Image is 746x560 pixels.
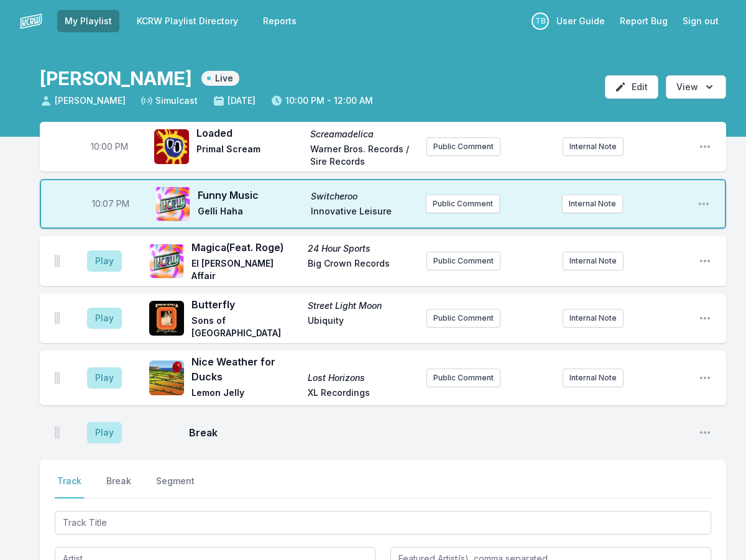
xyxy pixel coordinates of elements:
span: 24 Hour Sports [308,242,417,255]
button: Sign out [675,10,726,32]
button: Internal Note [563,309,624,328]
span: Simulcast [140,94,198,107]
img: Drag Handle [55,312,60,324]
span: [PERSON_NAME] [40,94,126,107]
button: Internal Note [563,137,624,156]
span: Switcheroo [311,190,417,203]
span: Gelli Haha [198,205,303,220]
span: Break [189,425,689,440]
button: Internal Note [563,369,624,387]
span: Sons of [GEOGRAPHIC_DATA] [191,314,300,339]
button: Play [87,308,122,329]
img: Screamadelica [154,129,189,164]
button: Open options [666,75,726,99]
button: Public Comment [426,369,500,387]
span: El [PERSON_NAME] Affair [191,257,300,282]
a: KCRW Playlist Directory [129,10,246,32]
span: Warner Bros. Records / Sire Records [310,143,417,168]
button: Public Comment [426,252,500,270]
img: Drag Handle [55,255,60,267]
span: XL Recordings [308,387,417,402]
button: Open playlist item options [699,312,711,324]
button: Open playlist item options [698,198,710,210]
h1: [PERSON_NAME] [40,67,191,90]
button: Break [104,475,134,498]
span: Funny Music [198,188,303,203]
span: 10:00 PM - 12:00 AM [270,94,373,107]
img: logo-white-87cec1fa9cbef997252546196dc51331.png [20,10,42,32]
span: Nice Weather for Ducks [191,354,300,384]
button: Public Comment [426,195,500,213]
img: Drag Handle [55,372,60,384]
a: Report Bug [612,10,675,32]
button: Open playlist item options [699,140,711,153]
button: Open playlist item options [699,255,711,267]
a: My Playlist [57,10,119,32]
button: Open playlist item options [699,372,711,384]
span: Lemon Jelly [191,387,300,402]
button: Public Comment [426,137,500,156]
button: Segment [154,475,197,498]
span: Innovative Leisure [311,205,417,220]
span: Timestamp [92,198,129,210]
p: Tyler Boudreaux [532,12,549,30]
button: Edit [605,75,658,99]
span: Big Crown Records [308,257,417,282]
span: Timestamp [91,140,128,153]
button: Internal Note [563,252,624,270]
a: Reports [256,10,304,32]
img: Lost Horizons [149,360,184,395]
span: Magica (Feat. Roge) [191,240,300,255]
img: Switcheroo [155,186,190,221]
span: Ubiquity [308,314,417,339]
input: Track Title [55,511,711,535]
img: 24 Hour Sports [149,244,184,278]
button: Play [87,250,122,272]
button: Play [87,367,122,388]
button: Open playlist item options [699,426,711,439]
span: Street Light Moon [308,300,417,312]
button: Track [55,475,84,498]
button: Play [87,422,122,443]
span: Loaded [196,126,303,140]
span: Primal Scream [196,143,303,168]
span: Butterfly [191,297,300,312]
a: User Guide [549,10,612,32]
img: Street Light Moon [149,301,184,336]
span: Lost Horizons [308,372,417,384]
span: Screamadelica [310,128,417,140]
img: Drag Handle [55,426,60,439]
span: [DATE] [213,94,256,107]
button: Public Comment [426,309,500,328]
button: Internal Note [562,195,623,213]
span: Live [201,71,239,86]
